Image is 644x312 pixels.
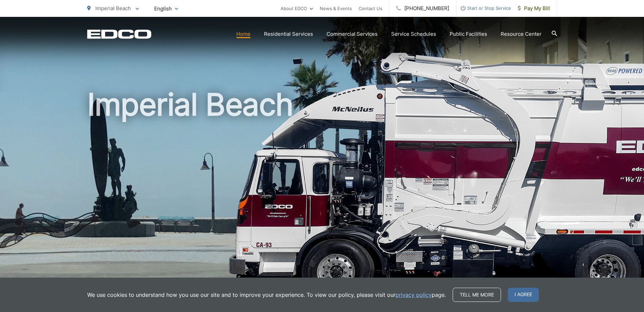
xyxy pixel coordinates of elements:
h1: Imperial Beach [87,88,557,301]
span: Pay My Bill [518,4,550,12]
a: Residential Services [264,30,313,38]
span: Imperial Beach [95,5,131,11]
a: News & Events [320,4,352,12]
a: Home [236,30,251,38]
a: About EDCO [281,4,313,12]
a: Public Facilities [450,30,487,38]
a: Resource Center [501,30,542,38]
a: privacy policy [396,291,432,299]
a: EDCD logo. Return to the homepage. [87,29,151,39]
a: Tell me more [453,288,501,302]
p: We use cookies to understand how you use our site and to improve your experience. To view our pol... [87,291,446,299]
span: I agree [508,288,539,302]
a: Commercial Services [327,30,378,38]
a: Contact Us [359,4,382,12]
span: English [149,3,183,15]
a: Service Schedules [391,30,436,38]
